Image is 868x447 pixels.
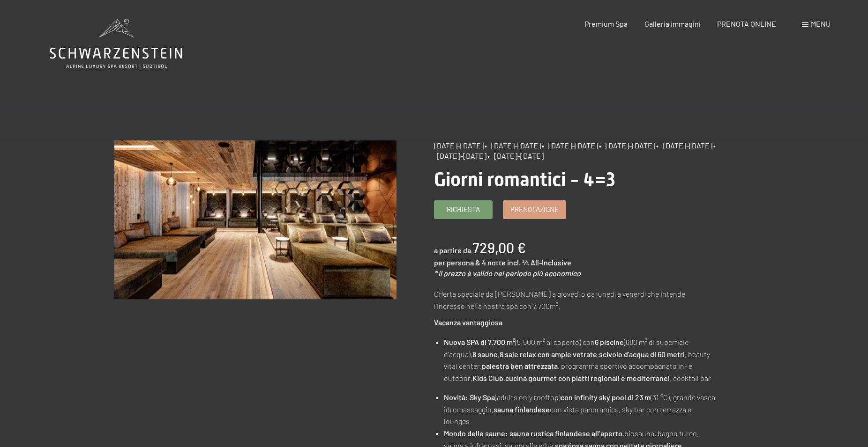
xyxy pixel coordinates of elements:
[505,374,670,382] strong: cucina gourmet con piatti regionali e mediterranei
[500,350,597,359] strong: 8 sale relax con ampie vetrate
[444,429,624,438] strong: Mondo delle saune: sauna rustica finlandese all’aperto,
[510,205,559,214] span: Prenotazione
[434,141,484,150] span: [DATE]-[DATE]
[472,239,526,256] b: 729,00 €
[811,19,831,28] span: Menu
[487,151,544,160] span: • [DATE]-[DATE]
[434,258,480,267] span: per persona &
[561,393,651,402] strong: con infinity sky pool di 23 m
[584,19,628,28] a: Premium Spa
[434,269,581,278] em: * il prezzo è valido nel periodo più economico
[542,141,598,150] span: • [DATE]-[DATE]
[472,350,498,359] strong: 8 saune
[599,350,685,359] strong: scivolo d'acqua di 60 metri
[494,405,550,414] strong: sauna finlandese
[434,288,717,312] p: Offerta speciale da [PERSON_NAME] a giovedì o da lunedì a venerdì che intende l'ingresso nella no...
[444,393,495,402] strong: Novità: Sky Spa
[482,258,506,267] span: 4 notte
[482,361,558,370] strong: palestra ben attrezzata
[656,141,712,150] span: • [DATE]-[DATE]
[434,169,615,191] span: Giorni romantici - 4=3
[485,141,541,150] span: • [DATE]-[DATE]
[644,19,701,28] a: Galleria immagini
[114,140,397,299] img: Giorni romantici - 4=3
[503,201,566,219] a: Prenotazione
[444,336,717,384] li: (5.500 m² al coperto) con (680 m² di superficie d'acqua), , , , beauty vital center, , programma ...
[717,19,776,28] a: PRENOTA ONLINE
[599,141,655,150] span: • [DATE]-[DATE]
[444,391,717,427] li: (adults only rooftop) (31 °C), grande vasca idromassaggio, con vista panoramica, sky bar con terr...
[472,374,503,382] strong: Kids Club
[434,318,502,327] strong: Vacanza vantaggiosa
[507,258,571,267] span: incl. ¾ All-Inclusive
[444,337,515,346] strong: Nuova SPA di 7.700 m²
[447,205,480,214] span: Richiesta
[595,337,624,346] strong: 6 piscine
[434,201,492,219] a: Richiesta
[434,246,471,255] span: a partire da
